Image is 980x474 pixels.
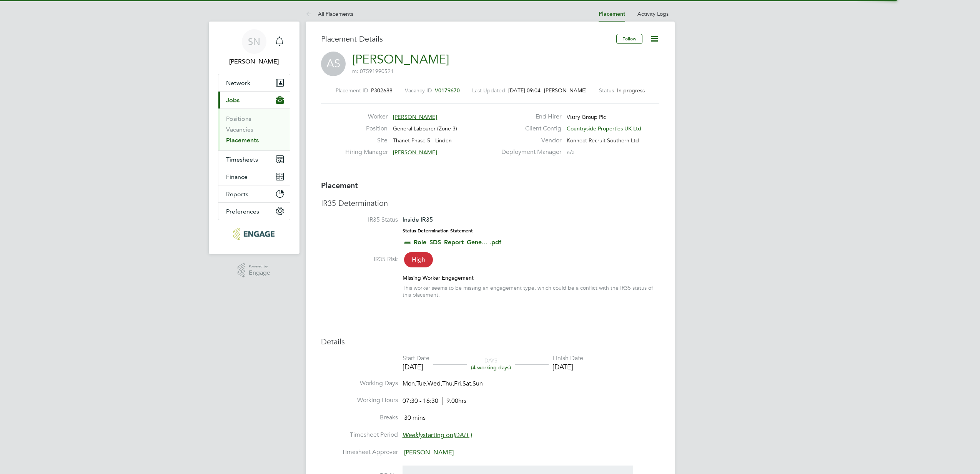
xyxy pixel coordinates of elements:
h3: IR35 Determination [321,198,659,208]
span: 30 mins [404,414,426,422]
span: Mon, [403,380,416,387]
h3: Placement Details [321,34,611,44]
span: High [404,252,433,267]
label: Worker [345,113,388,121]
span: Thanet Phase 5 - Linden [393,137,452,144]
span: Preferences [226,208,259,215]
strong: Status Determination Statement [403,228,473,234]
span: [PERSON_NAME] [544,87,587,94]
label: Deployment Manager [497,148,561,156]
a: SN[PERSON_NAME] [218,29,290,66]
label: Client Config [497,125,561,133]
span: P302688 [371,87,393,94]
nav: Main navigation [209,22,299,254]
span: [PERSON_NAME] [404,449,454,456]
a: All Placements [306,10,353,17]
a: Role_SDS_Report_Gene... .pdf [414,239,501,246]
label: Vacancy ID [405,87,432,94]
button: Reports [218,185,290,202]
span: Jobs [226,97,240,104]
span: Countryside Properties UK Ltd [567,125,641,132]
label: Status [599,87,614,94]
label: Vendor [497,137,561,145]
a: Go to home page [218,228,290,240]
span: V0179670 [435,87,460,94]
a: Vacancies [226,126,253,133]
span: starting on [403,431,472,439]
span: Network [226,79,250,87]
span: Wed, [428,380,442,387]
a: Powered byEngage [238,263,270,278]
button: Timesheets [218,151,290,168]
div: 07:30 - 16:30 [403,397,466,405]
span: Vistry Group Plc [567,113,606,120]
a: Placements [226,137,259,144]
label: Working Hours [321,396,398,404]
span: Engage [249,270,270,276]
em: Weekly [403,431,423,439]
span: Sat, [463,380,473,387]
span: In progress [617,87,645,94]
span: AS [321,52,346,76]
label: Timesheet Approver [321,448,398,456]
span: Sofia Naylor [218,57,290,66]
span: Sun [473,380,483,387]
span: [DATE] 09:04 - [508,87,544,94]
label: Site [345,137,388,145]
span: SN [248,37,260,47]
label: Placement ID [336,87,368,94]
span: [PERSON_NAME] [393,113,437,120]
div: [DATE] [552,362,583,371]
span: 9.00hrs [442,397,466,405]
label: IR35 Risk [321,255,398,264]
span: Tue, [416,380,428,387]
label: Last Updated [472,87,505,94]
label: IR35 Status [321,216,398,224]
span: Thu, [442,380,454,387]
div: Jobs [218,108,290,150]
a: Placement [599,11,625,17]
em: [DATE] [453,431,472,439]
label: Hiring Manager [345,148,388,156]
button: Follow [616,34,642,44]
div: This worker seems to be missing an engagement type, which could be a conflict with the IR35 statu... [403,284,659,298]
a: [PERSON_NAME] [352,52,449,67]
span: Fri, [454,380,463,387]
span: [PERSON_NAME] [393,149,437,156]
span: Inside IR35 [403,216,433,223]
span: m: 07591990521 [352,68,394,75]
div: Missing Worker Engagement [403,274,659,281]
span: n/a [567,149,574,156]
span: Finance [226,173,248,180]
a: Activity Logs [637,10,669,17]
span: Timesheets [226,156,258,163]
span: Powered by [249,263,270,270]
label: Working Days [321,379,398,387]
span: General Labourer (Zone 3) [393,125,457,132]
span: Konnect Recruit Southern Ltd [567,137,639,144]
div: [DATE] [403,362,429,371]
span: (4 working days) [471,364,511,371]
button: Network [218,74,290,91]
button: Preferences [218,203,290,220]
label: Position [345,125,388,133]
label: Timesheet Period [321,431,398,439]
a: Positions [226,115,251,122]
img: konnectrecruit-logo-retina.png [233,228,275,240]
span: Reports [226,190,248,198]
b: Placement [321,181,358,190]
h3: Details [321,337,659,347]
div: DAYS [467,357,515,371]
div: Finish Date [552,354,583,362]
label: End Hirer [497,113,561,121]
button: Finance [218,168,290,185]
button: Jobs [218,92,290,108]
div: Start Date [403,354,429,362]
label: Breaks [321,414,398,422]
